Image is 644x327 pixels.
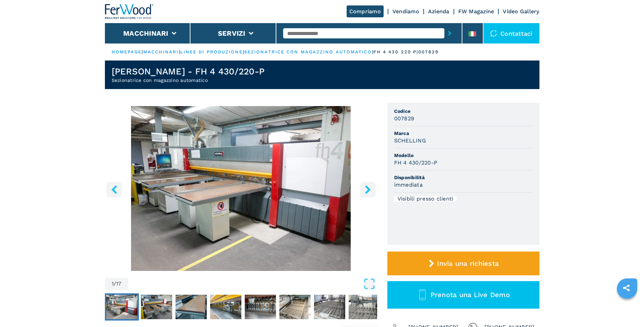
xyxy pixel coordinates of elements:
nav: Thumbnail Navigation [105,293,377,321]
span: Modello [394,152,533,159]
div: Visibili presso clienti [394,196,457,202]
button: Macchinari [123,29,168,37]
button: Go to Slide 6 [278,293,312,321]
a: sezionatrice con magazzino automatico [244,49,372,54]
div: Contattaci [483,23,539,44]
button: submit-button [444,25,455,41]
span: | [179,49,180,54]
a: HOMEPAGE [112,49,142,54]
img: 07bb593e16ef9cc83e63f9ede49ba872 [106,295,137,319]
button: Go to Slide 7 [313,293,347,321]
span: Codice [394,108,533,115]
a: linee di produzione [180,49,243,54]
h3: FH 4 430/220-P [394,159,438,167]
button: Go to Slide 5 [243,293,277,321]
span: | [142,49,143,54]
button: Open Fullscreen [130,278,375,290]
button: Invia una richiesta [387,252,539,275]
img: 367aa02b59a381e7922e4378fd2ee39a [279,295,311,319]
h1: [PERSON_NAME] - FH 4 430/220-P [112,66,265,77]
span: 17 [116,281,122,287]
button: right-button [360,182,375,197]
button: Servizi [218,29,245,37]
h3: immediata [394,181,423,189]
a: macchinari [143,49,179,54]
img: Ferwood [105,4,154,19]
button: left-button [107,182,122,197]
span: | [243,49,244,54]
span: 1 [112,281,114,287]
p: fh 4 430 220 p | [373,49,419,55]
span: Invia una richiesta [437,259,499,268]
button: Prenota una Live Demo [387,281,539,309]
button: Go to Slide 1 [105,293,139,321]
a: Vendiamo [392,8,419,15]
button: Go to Slide 2 [140,293,173,321]
p: 007829 [418,49,439,55]
button: Go to Slide 4 [209,293,243,321]
a: Azienda [428,8,449,15]
img: bcd095de88edc784bffc96a649b4ca9f [176,295,207,319]
a: FW Magazine [458,8,494,15]
h3: 007829 [394,115,415,122]
img: 2fd30078c224906bf518cb76f8b425e5 [349,295,380,319]
a: Video Gallery [503,8,539,15]
button: Go to Slide 8 [347,293,381,321]
img: Sezionatrice con magazzino automatico SCHELLING FH 4 430/220-P [105,106,377,271]
span: Prenota una Live Demo [430,291,510,299]
h3: SCHELLING [394,137,426,144]
a: Compriamo [347,5,384,17]
div: Go to Slide 1 [105,106,377,271]
span: Disponibilità [394,174,533,181]
img: c3cb8b205374c77ab69b4efa02eedb0d [245,295,276,319]
img: Contattaci [490,30,497,37]
span: / [114,281,116,287]
span: | [372,49,373,54]
img: 1e19062c0b3d3ec6cf25d48bbe61a7ce [141,295,172,319]
span: Marca [394,130,533,137]
h2: Sezionatrice con magazzino automatico [112,77,265,84]
button: Go to Slide 3 [174,293,208,321]
a: sharethis [618,279,635,296]
img: 9edb803d914e15bb5cc784d8da61d69b [314,295,345,319]
img: da103d0b538ab2dc08f8f3c1e86e406f [210,295,241,319]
